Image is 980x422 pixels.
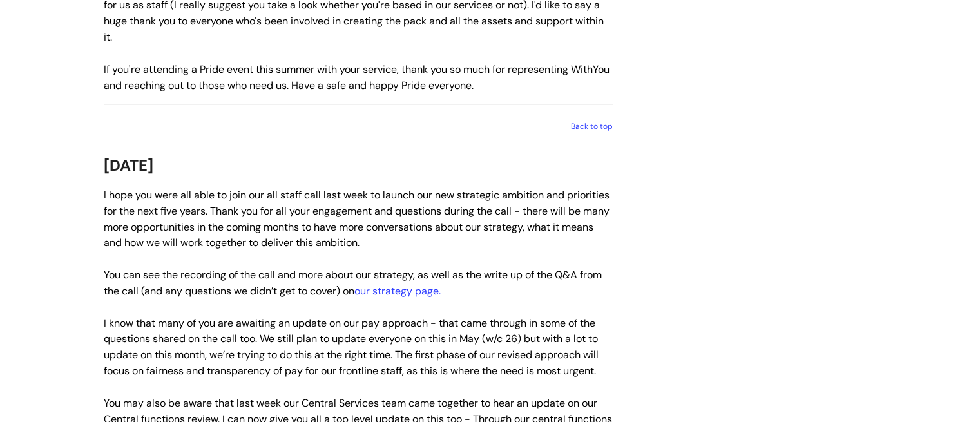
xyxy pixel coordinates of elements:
span: I know that many of you are awaiting an update on our pay approach - that came through in some of... [104,316,599,378]
span: I hope you were all able to join our all staff call last week to launch our new strategic ambitio... [104,188,610,249]
span: [DATE] [104,155,153,175]
span: If you're attending a Pride event this summer with your service, thank you so much for representi... [104,62,610,92]
span: You can see the recording of the call and more about our strategy, as well as the write up of the... [104,268,602,298]
a: our strategy page. [354,284,441,298]
a: Back to top [571,121,613,131]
